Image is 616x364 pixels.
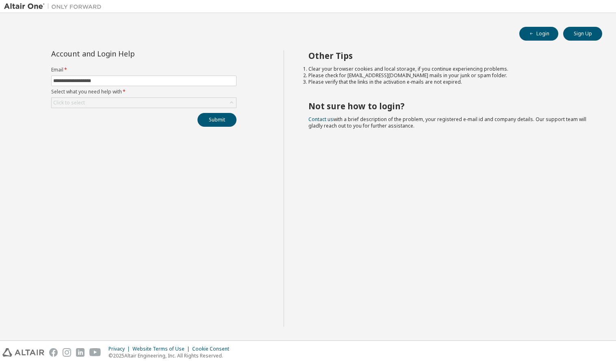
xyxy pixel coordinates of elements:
[51,50,200,57] div: Account and Login Help
[308,116,586,129] span: with a brief description of the problem, your registered e-mail id and company details. Our suppo...
[308,50,588,61] h2: Other Tips
[308,101,588,111] h2: Not sure how to login?
[108,352,234,359] p: © 2025 Altair Engineering, Inc. All Rights Reserved.
[53,100,85,106] div: Click to select
[308,72,588,79] li: Please check for [EMAIL_ADDRESS][DOMAIN_NAME] mails in your junk or spam folder.
[192,346,234,352] div: Cookie Consent
[197,113,236,127] button: Submit
[308,116,333,123] a: Contact us
[76,348,85,357] img: linkedin.svg
[2,348,44,357] img: altair_logo.svg
[49,348,58,357] img: facebook.svg
[519,27,558,41] button: Login
[563,27,602,41] button: Sign Up
[132,346,192,352] div: Website Terms of Use
[51,67,236,73] label: Email
[108,346,132,352] div: Privacy
[89,348,101,357] img: youtube.svg
[308,79,588,85] li: Please verify that the links in the activation e-mails are not expired.
[4,2,106,11] img: Altair One
[308,66,588,72] li: Clear your browser cookies and local storage, if you continue experiencing problems.
[51,89,236,95] label: Select what you need help with
[63,348,71,357] img: instagram.svg
[52,98,236,108] div: Click to select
